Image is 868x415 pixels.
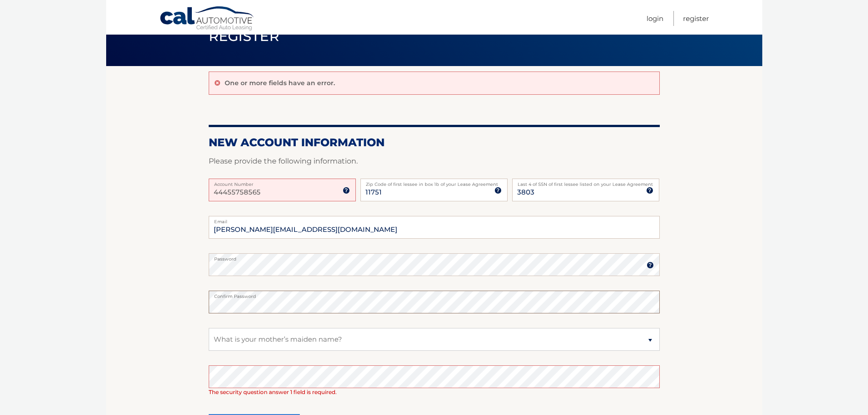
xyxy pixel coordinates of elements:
[209,155,660,168] p: Please provide the following information.
[512,179,659,186] label: Last 4 of SSN of first lessee listed on your Lease Agreement
[209,136,660,149] h2: New Account Information
[647,11,663,26] a: Login
[646,187,653,194] img: tooltip.svg
[209,253,660,261] label: Password
[209,28,280,45] span: Register
[360,179,508,201] input: Zip Code
[494,187,502,194] img: tooltip.svg
[683,11,709,26] a: Register
[647,261,654,269] img: tooltip.svg
[209,179,356,186] label: Account Number
[209,216,660,239] input: Email
[209,179,356,201] input: Account Number
[225,79,335,87] p: One or more fields have an error.
[209,216,660,223] label: Email
[209,389,337,395] span: The security question answer 1 field is required.
[159,6,255,32] a: Cal Automotive
[343,187,350,194] img: tooltip.svg
[512,179,659,201] input: SSN or EIN (last 4 digits only)
[209,291,660,298] label: Confirm Password
[360,179,508,186] label: Zip Code of first lessee in box 1b of your Lease Agreement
